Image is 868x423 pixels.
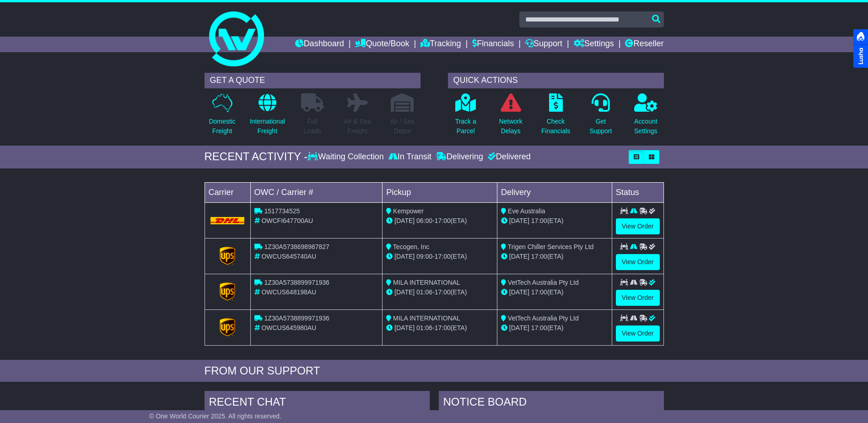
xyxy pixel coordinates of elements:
[435,253,451,260] span: 17:00
[394,217,415,224] span: [DATE]
[149,412,281,420] span: © One World Courier 2025. All rights reserved.
[264,243,329,250] span: 1Z30A5738698987827
[386,252,493,261] div: - (ETA)
[295,37,344,52] a: Dashboard
[416,217,432,224] span: 06:00
[383,182,497,202] td: Pickup
[508,207,545,215] span: Eve Australia
[612,182,663,202] td: Status
[541,93,571,141] a: CheckFinancials
[386,152,434,162] div: In Transit
[416,253,432,260] span: 09:00
[499,117,522,136] p: Network Delays
[497,182,612,202] td: Delivery
[616,325,660,342] a: View Order
[616,218,660,234] a: View Order
[264,315,329,322] span: 1Z30A5738899971936
[435,324,451,331] span: 17:00
[498,93,523,141] a: NetworkDelays
[386,216,493,226] div: - (ETA)
[589,93,612,141] a: GetSupport
[509,217,529,224] span: [DATE]
[634,93,658,141] a: AccountSettings
[355,37,409,52] a: Quote/Book
[448,73,664,88] div: QUICK ACTIONS
[261,288,316,296] span: OWCUS648198AU
[250,182,383,202] td: OWC / Carrier #
[472,37,514,52] a: Financials
[205,391,430,416] div: RECENT CHAT
[439,391,664,416] div: NOTICE BOARD
[531,288,547,296] span: 17:00
[386,287,493,297] div: - (ETA)
[434,152,485,162] div: Delivering
[307,152,386,162] div: Waiting Collection
[264,207,300,215] span: 1517734525
[531,253,547,260] span: 17:00
[390,117,415,136] p: Air / Sea Depot
[625,37,663,52] a: Reseller
[501,287,608,297] div: (ETA)
[501,323,608,333] div: (ETA)
[344,117,371,136] p: Air & Sea Freight
[261,324,316,331] span: OWCUS645980AU
[205,73,421,88] div: GET A QUOTE
[616,290,660,306] a: View Order
[501,252,608,261] div: (ETA)
[264,279,329,286] span: 1Z30A5738899971936
[210,217,245,224] img: DHL.png
[220,247,235,265] img: GetCarrierServiceLogo
[634,117,658,136] p: Account Settings
[589,117,612,136] p: Get Support
[394,324,415,331] span: [DATE]
[455,93,477,141] a: Track aParcel
[616,254,660,270] a: View Order
[250,117,285,136] p: International Freight
[394,288,415,296] span: [DATE]
[261,253,316,260] span: OWCUS645740AU
[205,150,308,163] div: RECENT ACTIVITY -
[393,315,460,322] span: MILA INTERNATIONAL
[574,37,614,52] a: Settings
[501,216,608,226] div: (ETA)
[525,37,562,52] a: Support
[455,117,476,136] p: Track a Parcel
[393,279,460,286] span: MILA INTERNATIONAL
[508,279,579,286] span: VetTech Australia Pty Ltd
[394,253,415,260] span: [DATE]
[485,152,531,162] div: Delivered
[509,324,529,331] span: [DATE]
[508,315,579,322] span: VetTech Australia Pty Ltd
[205,364,664,378] div: FROM OUR SUPPORT
[435,288,451,296] span: 17:00
[421,37,461,52] a: Tracking
[531,217,547,224] span: 17:00
[208,93,236,141] a: DomesticFreight
[209,117,235,136] p: Domestic Freight
[416,324,432,331] span: 01:06
[393,243,429,250] span: Tecogen, Inc
[509,288,529,296] span: [DATE]
[393,207,424,215] span: Kempower
[249,93,286,141] a: InternationalFreight
[261,217,313,224] span: OWCFI647700AU
[508,243,594,250] span: Trigen Chiller Services Pty Ltd
[220,282,235,301] img: GetCarrierServiceLogo
[205,182,250,202] td: Carrier
[301,117,324,136] p: Full Loads
[531,324,547,331] span: 17:00
[509,253,529,260] span: [DATE]
[386,323,493,333] div: - (ETA)
[541,117,570,136] p: Check Financials
[416,288,432,296] span: 01:06
[220,318,235,336] img: GetCarrierServiceLogo
[435,217,451,224] span: 17:00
